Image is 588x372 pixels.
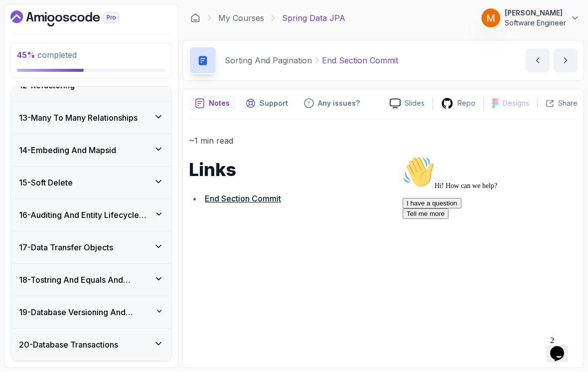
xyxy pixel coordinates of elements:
span: Hi! How can we help? [4,30,99,37]
button: Share [537,98,578,108]
p: Share [558,98,578,108]
button: 20-Database Transactions [11,329,171,361]
h3: 16 - Auditing And Entity Lifecycle Events [19,209,154,221]
a: Dashboard [10,10,142,26]
h3: 14 - Embeding And Mapsid [19,144,116,156]
button: 14-Embeding And Mapsid [11,134,171,166]
p: Spring Data JPA [282,12,345,24]
div: 👋Hi! How can we help?I have a questionTell me more [4,4,183,67]
h1: Links [189,160,578,180]
a: Repo [433,97,483,110]
button: notes button [189,95,236,111]
img: user profile image [481,8,500,27]
button: previous content [526,48,550,72]
p: [PERSON_NAME] [505,8,566,18]
h3: 15 - Soft Delete [19,177,73,188]
p: Software Engineer [505,18,566,28]
button: Support button [240,95,294,111]
button: Feedback button [298,95,366,111]
span: completed [17,50,77,60]
h3: 20 - Database Transactions [19,339,118,351]
p: End Section Commit [322,54,398,66]
h3: 13 - Many To Many Relationships [19,112,138,124]
button: 19-Database Versioning And Scheme Evolution [11,296,171,328]
button: 16-Auditing And Entity Lifecycle Events [11,199,171,231]
iframe: chat widget [546,332,578,362]
span: 45 % [17,50,35,60]
a: Slides [382,98,433,109]
a: Dashboard [190,13,200,23]
h3: 19 - Database Versioning And Scheme Evolution [19,306,155,318]
h3: 18 - Tostring And Equals And Hashcode [19,274,154,286]
p: Notes [209,98,230,108]
p: Any issues? [318,98,360,108]
p: Support [260,98,288,108]
a: My Courses [218,12,264,24]
button: next content [554,48,578,72]
p: Slides [405,98,425,108]
button: I have a question [4,46,63,56]
img: :wave: [4,4,36,36]
button: Tell me more [4,56,50,67]
p: ~1 min read [189,134,578,148]
button: 18-Tostring And Equals And Hashcode [11,264,171,296]
a: End Section Commit [205,193,281,203]
p: Designs [503,98,529,108]
p: Repo [457,98,475,108]
button: 17-Data Transfer Objects [11,231,171,263]
h3: 17 - Data Transfer Objects [19,241,113,253]
button: 13-Many To Many Relationships [11,102,171,134]
p: Sorting And Pagination [225,54,312,66]
button: 15-Soft Delete [11,167,171,198]
iframe: chat widget [399,152,578,327]
button: user profile image[PERSON_NAME]Software Engineer [481,8,580,28]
